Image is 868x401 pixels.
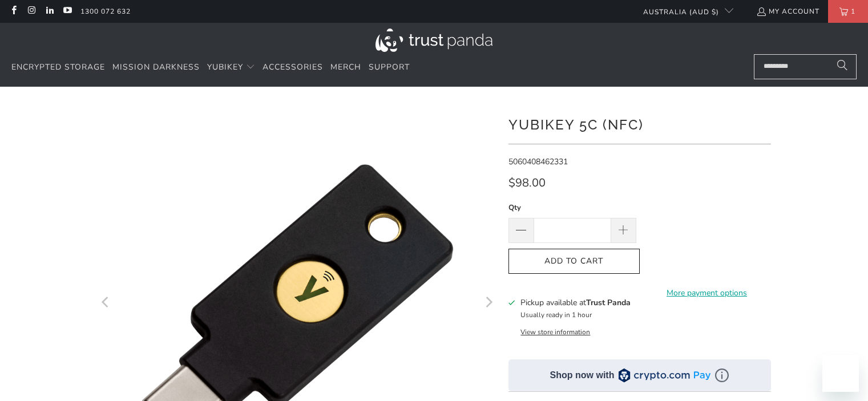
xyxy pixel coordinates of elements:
[207,62,243,72] span: YubiKey
[62,7,72,16] a: Trust Panda Australia on YouTube
[11,62,105,72] span: Encrypted Storage
[263,62,323,72] span: Accessories
[520,310,592,319] small: Usually ready in 1 hour
[330,62,361,72] span: Merch
[520,257,628,266] span: Add to Cart
[9,7,18,16] a: Trust Panda Australia on Facebook
[756,5,819,18] a: My Account
[369,62,410,72] span: Support
[828,54,857,79] button: Search
[369,54,410,81] a: Support
[822,355,859,392] iframe: Button to launch messaging window
[643,287,771,299] a: More payment options
[508,156,568,167] span: 5060408462331
[520,327,590,337] button: View store information
[263,54,323,81] a: Accessories
[112,62,200,72] span: Mission Darkness
[11,54,410,81] nav: Translation missing: en.navigation.header.main_nav
[330,54,361,81] a: Merch
[207,54,255,81] summary: YubiKey
[508,175,546,191] span: $98.00
[112,54,200,81] a: Mission Darkness
[11,54,105,81] a: Encrypted Storage
[520,297,631,309] h3: Pickup available at
[508,112,771,135] h1: YubiKey 5C (NFC)
[586,297,631,308] b: Trust Panda
[45,7,54,16] a: Trust Panda Australia on LinkedIn
[508,201,636,214] label: Qty
[376,29,492,52] img: Trust Panda Australia
[26,7,36,16] a: Trust Panda Australia on Instagram
[508,249,640,274] button: Add to Cart
[80,5,131,18] a: 1300 072 632
[754,54,857,79] input: Search...
[550,369,615,382] div: Shop now with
